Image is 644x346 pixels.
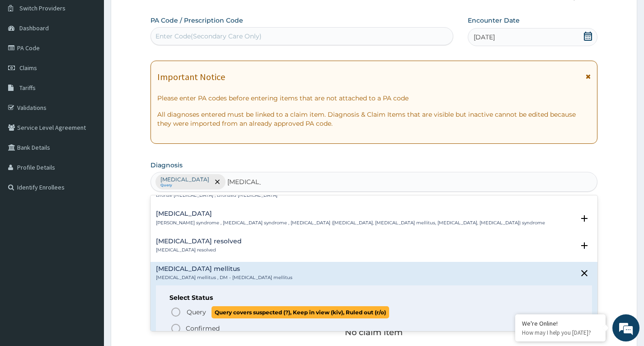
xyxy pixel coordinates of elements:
p: Please enter PA codes before entering items that are not attached to a PA code [157,94,591,103]
div: We're Online! [522,319,599,327]
i: open select status [579,240,590,251]
p: No claim item [345,328,403,337]
h6: Select Status [169,294,578,301]
span: Dashboard [19,24,49,32]
h4: [MEDICAL_DATA] mellitus [156,265,292,272]
p: All diagnoses entered must be linked to a claim item. Diagnosis & Claim Items that are visible bu... [157,110,591,128]
i: status option query [170,307,181,318]
p: Confirmed [186,324,220,333]
label: PA Code / Prescription Code [150,16,243,25]
h4: [MEDICAL_DATA] resolved [156,238,242,245]
h1: Important Notice [157,72,225,82]
i: open select status [579,213,590,224]
span: Claims [19,64,37,72]
i: status option filled [170,323,181,334]
p: Bronze [MEDICAL_DATA] , Bronzed [MEDICAL_DATA] [156,192,277,199]
div: Chat with us now [47,51,152,62]
img: d_794563401_company_1708531726252_794563401 [17,45,37,68]
small: Query [160,183,209,188]
span: remove selection option [213,178,221,186]
label: Diagnosis [150,161,183,170]
div: Enter Code(Secondary Care Only) [155,32,262,41]
i: close select status [579,268,590,279]
span: Switch Providers [19,4,66,12]
p: [MEDICAL_DATA] [160,176,209,183]
p: [MEDICAL_DATA] resolved [156,247,242,253]
span: Tariffs [19,84,36,92]
p: How may I help you today? [522,329,599,337]
textarea: Type your message and hit 'Enter' [5,247,172,279]
label: Encounter Date [468,16,520,25]
h4: [MEDICAL_DATA] [156,210,545,217]
span: [DATE] [474,33,495,42]
span: We're online! [52,114,125,205]
p: [PERSON_NAME] syndrome , [MEDICAL_DATA] syndrome , [MEDICAL_DATA] ([MEDICAL_DATA], [MEDICAL_DATA]... [156,220,545,226]
span: Query covers suspected (?), Keep in view (kiv), Ruled out (r/o) [212,306,389,318]
p: [MEDICAL_DATA] mellitus , DM - [MEDICAL_DATA] mellitus [156,275,292,281]
div: Minimize live chat window [148,5,170,26]
span: Query [187,308,206,317]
